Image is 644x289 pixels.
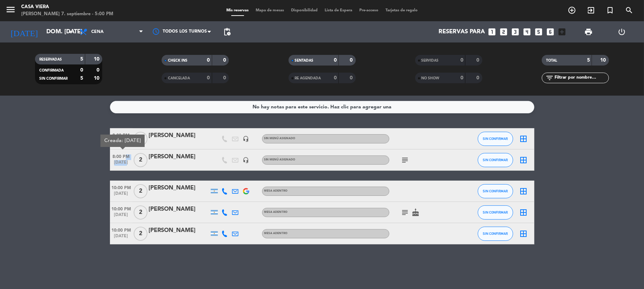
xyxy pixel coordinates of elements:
i: search [625,6,633,15]
div: [PERSON_NAME] 7. septiembre - 5:00 PM [21,11,113,18]
span: CONFIRMADA [39,69,64,72]
span: SIN CONFIRMAR [483,232,508,236]
span: RESERVADAS [39,58,62,61]
i: menu [5,4,16,15]
strong: 0 [460,58,463,63]
span: Mis reservas [223,8,252,12]
span: Reservas para [439,29,485,35]
i: border_all [520,187,528,195]
i: border_all [520,208,528,217]
span: Mapa de mesas [252,8,288,12]
i: border_all [520,156,528,164]
span: CANCELADA [168,76,190,80]
strong: 5 [80,57,83,62]
span: SENTADAS [295,59,314,62]
strong: 0 [460,75,463,80]
i: turned_in_not [606,6,614,15]
strong: 10 [600,58,607,63]
span: [DATE] [110,160,133,168]
i: cake [412,208,420,217]
span: 8:00 PM [110,131,133,139]
i: looks_two [499,27,509,36]
span: MESA ADENTRO [264,232,288,235]
i: looks_4 [523,27,532,36]
strong: 0 [334,75,337,80]
i: looks_5 [534,27,544,36]
button: menu [5,4,16,17]
strong: 0 [207,75,210,80]
span: print [584,28,593,36]
strong: 0 [476,75,481,80]
span: SIN CONFIRMAR [483,137,508,141]
button: SIN CONFIRMAR [478,153,513,167]
i: border_all [520,229,528,238]
span: TOTAL [546,59,557,62]
strong: 0 [80,68,83,73]
i: add_box [558,27,567,36]
i: border_all [520,135,528,143]
span: 10:00 PM [110,204,133,212]
span: 2 [134,153,147,167]
strong: 0 [350,75,354,80]
div: Casa Viera [21,4,113,11]
span: MESA ADENTRO [264,211,288,214]
span: [DATE] [110,234,133,242]
span: 2 [134,184,147,198]
span: SIN CONFIRMAR [483,189,508,193]
span: 8:00 PM [110,152,133,160]
span: 2 [134,132,147,146]
img: google-logo.png [243,188,249,194]
div: [PERSON_NAME] [149,131,209,140]
div: No hay notas para este servicio. Haz clic para agregar una [253,103,391,111]
span: 2 [134,205,147,220]
span: SIN CONFIRMAR [483,210,508,214]
span: Lista de Espera [321,8,356,12]
span: Sin menú asignado [264,158,296,161]
strong: 0 [334,58,337,63]
div: [PERSON_NAME] [149,205,209,214]
span: SIN CONFIRMAR [483,158,508,162]
div: [PERSON_NAME] [149,152,209,161]
span: NO SHOW [422,76,440,80]
span: Sin menú asignado [264,137,296,140]
button: SIN CONFIRMAR [478,205,513,220]
span: Pre-acceso [356,8,382,12]
strong: 0 [97,68,101,73]
div: LOG OUT [605,21,639,42]
strong: 5 [80,76,83,81]
strong: 0 [350,58,354,63]
i: subject [401,208,410,217]
span: [DATE] [110,191,133,199]
i: headset_mic [243,136,249,142]
strong: 0 [207,58,210,63]
div: Creada: [DATE] [100,135,145,147]
span: 10:00 PM [110,183,133,191]
i: [DATE] [5,24,43,40]
i: add_circle_outline [568,6,576,15]
i: subject [401,156,410,164]
strong: 5 [587,58,590,63]
i: headset_mic [243,157,249,163]
i: looks_one [488,27,497,36]
span: Disponibilidad [288,8,321,12]
strong: 0 [223,58,227,63]
span: pending_actions [223,28,231,36]
strong: 0 [476,58,481,63]
span: SIN CONFIRMAR [39,77,68,80]
span: [DATE] [110,212,133,221]
i: power_settings_new [618,28,626,36]
span: 10:00 PM [110,226,133,234]
strong: 10 [94,57,101,62]
i: exit_to_app [587,6,595,15]
i: looks_3 [511,27,520,36]
button: SIN CONFIRMAR [478,227,513,241]
strong: 10 [94,76,101,81]
div: [PERSON_NAME] [149,226,209,235]
span: SERVIDAS [422,59,439,62]
i: looks_6 [546,27,555,36]
span: RE AGENDADA [295,76,321,80]
div: [PERSON_NAME] [149,183,209,193]
i: arrow_drop_down [66,28,74,36]
button: SIN CONFIRMAR [478,132,513,146]
span: Cena [91,29,104,34]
